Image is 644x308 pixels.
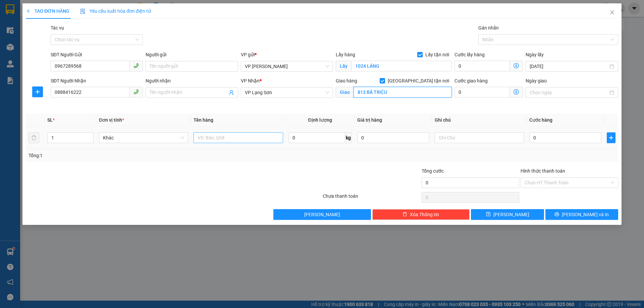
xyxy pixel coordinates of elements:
[194,117,213,123] span: Tên hàng
[493,211,529,218] span: [PERSON_NAME]
[133,89,139,95] span: phone
[514,63,519,68] span: dollar-circle
[357,132,429,143] input: 0
[33,89,43,95] span: plus
[29,132,39,143] button: delete
[51,77,143,84] div: SĐT Người Nhận
[432,114,527,127] th: Ghi chú
[336,87,354,98] span: Giao
[554,212,559,217] span: printer
[345,132,352,143] span: kg
[530,63,608,70] input: Ngày lấy
[454,61,510,71] input: Cước lấy hàng
[146,77,238,84] div: Người nhận
[454,78,488,83] label: Cước giao hàng
[454,87,510,98] input: Cước giao hàng
[80,8,151,14] span: Yêu cầu xuất hóa đơn điện tử
[146,51,238,58] div: Người gửi
[357,117,382,123] span: Giá trị hàng
[521,168,565,174] label: Hình thức thanh toán
[607,132,615,143] button: plus
[372,209,470,220] button: deleteXóa Thông tin
[336,78,357,83] span: Giao hàng
[402,212,407,217] span: delete
[133,63,139,68] span: phone
[607,135,615,140] span: plus
[609,10,615,15] span: close
[423,51,452,58] span: Lấy tận nơi
[354,87,452,98] input: Giao tận nơi
[245,87,329,98] span: VP Lạng Sơn
[241,78,260,83] span: VP Nhận
[245,61,329,71] span: VP Minh Khai
[32,86,43,97] button: plus
[529,117,552,123] span: Cước hàng
[308,117,332,123] span: Định lượng
[47,117,53,123] span: SL
[526,78,547,83] label: Ngày giao
[545,209,618,220] button: printer[PERSON_NAME] và In
[229,90,234,95] span: user-add
[478,25,499,30] label: Gán nhãn
[29,152,249,159] div: Tổng: 1
[26,8,69,14] span: TẠO ĐƠN HÀNG
[194,132,283,143] input: VD: Bàn, Ghế
[385,77,452,84] span: [GEOGRAPHIC_DATA] tận nơi
[471,209,544,220] button: save[PERSON_NAME]
[410,211,439,218] span: Xóa Thông tin
[603,3,622,22] button: Close
[336,52,355,57] span: Lấy hàng
[562,211,609,218] span: [PERSON_NAME] và In
[322,192,421,204] div: Chưa thanh toán
[103,133,184,143] span: Khác
[304,211,340,218] span: [PERSON_NAME]
[336,61,351,71] span: Lấy
[26,9,31,13] span: plus
[51,51,143,58] div: SĐT Người Gửi
[99,117,124,123] span: Đơn vị tính
[241,51,333,58] div: VP gửi
[435,132,524,143] input: Ghi Chú
[80,9,86,14] img: icon
[526,52,544,57] label: Ngày lấy
[530,89,608,96] input: Ngày giao
[422,168,444,174] span: Tổng cước
[351,61,452,71] input: Lấy tận nơi
[273,209,371,220] button: [PERSON_NAME]
[514,89,519,95] span: dollar-circle
[486,212,491,217] span: save
[51,25,64,30] label: Tác vụ
[454,52,485,57] label: Cước lấy hàng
